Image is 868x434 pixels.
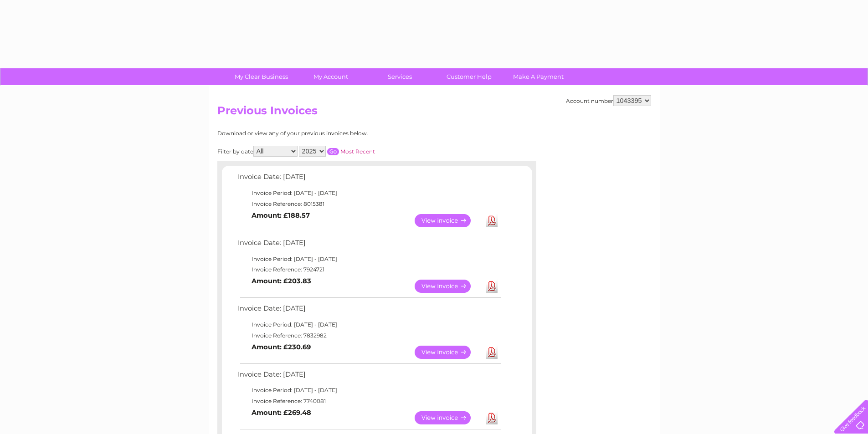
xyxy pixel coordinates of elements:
[431,68,507,85] a: Customer Help
[252,211,310,220] b: Amount: £188.57
[236,199,502,209] td: Invoice Reference: 8015381
[236,396,502,407] td: Invoice Reference: 7740081
[236,368,502,385] td: Invoice Date: [DATE]
[217,146,457,157] div: Filter by date
[236,385,502,396] td: Invoice Period: [DATE] - [DATE]
[236,302,502,319] td: Invoice Date: [DATE]
[415,214,482,227] a: View
[217,130,457,137] div: Download or view any of your previous invoices below.
[252,343,311,351] b: Amount: £230.69
[293,68,368,85] a: My Account
[486,411,498,424] a: Download
[236,330,502,341] td: Invoice Reference: 7832982
[236,171,502,188] td: Invoice Date: [DATE]
[566,95,651,106] div: Account number
[415,411,482,424] a: View
[236,264,502,275] td: Invoice Reference: 7924721
[236,237,502,254] td: Invoice Date: [DATE]
[362,68,437,85] a: Services
[501,68,576,85] a: Make A Payment
[486,280,498,293] a: Download
[236,188,502,199] td: Invoice Period: [DATE] - [DATE]
[415,346,482,359] a: View
[236,254,502,265] td: Invoice Period: [DATE] - [DATE]
[236,319,502,330] td: Invoice Period: [DATE] - [DATE]
[217,104,651,122] h2: Previous Invoices
[252,408,311,417] b: Amount: £269.48
[486,346,498,359] a: Download
[486,214,498,227] a: Download
[224,68,299,85] a: My Clear Business
[252,277,311,285] b: Amount: £203.83
[415,280,482,293] a: View
[340,148,375,155] a: Most Recent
